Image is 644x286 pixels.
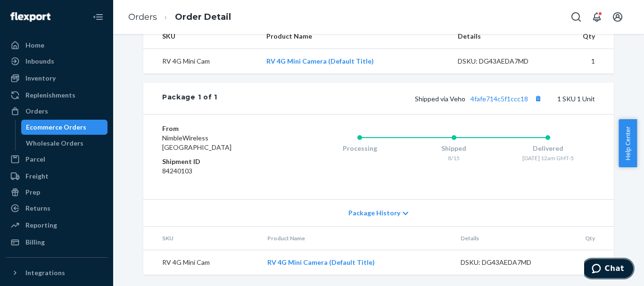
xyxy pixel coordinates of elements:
[407,154,501,162] div: 8/15
[313,144,407,153] div: Processing
[25,90,75,100] div: Replenishments
[6,38,107,53] a: Home
[89,8,107,26] button: Close Navigation
[6,54,107,69] a: Inbounds
[407,144,501,153] div: Shipped
[10,12,50,22] img: Flexport logo
[6,152,107,167] a: Parcel
[26,123,86,132] div: Ecommerce Orders
[21,136,108,151] a: Wholesale Orders
[6,185,107,200] a: Prep
[25,237,45,247] div: Billing
[6,201,107,216] a: Returns
[608,8,627,26] button: Open account menu
[25,221,57,230] div: Reporting
[453,227,557,250] th: Details
[162,166,275,176] dd: 84240103
[557,250,614,275] td: 1
[260,227,453,250] th: Product Name
[6,71,107,86] a: Inventory
[619,119,637,167] button: Help Center
[217,92,595,105] div: 1 SKU 1 Unit
[266,57,374,65] a: RV 4G Mini Camera (Default Title)
[25,41,44,50] div: Home
[471,95,528,103] a: 4fafe714c5f1ccc18
[553,49,614,74] td: 1
[6,169,107,184] a: Freight
[21,120,108,135] a: Ecommerce Orders
[501,154,595,162] div: [DATE] 12am GMT-5
[26,139,83,148] div: Wholesale Orders
[557,227,614,250] th: Qty
[458,57,546,66] div: DSKU: DG43AEDA7MD
[162,124,275,133] dt: From
[6,218,107,233] a: Reporting
[25,106,48,116] div: Orders
[121,3,239,31] ol: breadcrumbs
[175,12,231,22] a: Order Detail
[143,24,259,49] th: SKU
[415,95,544,103] span: Shipped via Veho
[25,155,45,164] div: Parcel
[25,74,56,83] div: Inventory
[584,258,635,281] iframe: Opens a widget where you can chat to one of our agents
[143,227,260,250] th: SKU
[6,104,107,119] a: Orders
[259,24,450,49] th: Product Name
[553,24,614,49] th: Qty
[587,8,606,26] button: Open notifications
[25,204,50,213] div: Returns
[461,258,549,267] div: DSKU: DG43AEDA7MD
[267,258,375,266] a: RV 4G Mini Camera (Default Title)
[348,208,400,218] span: Package History
[450,24,554,49] th: Details
[532,92,544,105] button: Copy tracking number
[128,12,157,22] a: Orders
[143,250,260,275] td: RV 4G Mini Cam
[162,92,217,105] div: Package 1 of 1
[6,88,107,103] a: Replenishments
[501,144,595,153] div: Delivered
[143,49,259,74] td: RV 4G Mini Cam
[6,235,107,250] a: Billing
[162,157,275,166] dt: Shipment ID
[25,57,54,66] div: Inbounds
[25,172,49,181] div: Freight
[6,265,107,280] button: Integrations
[25,268,65,278] div: Integrations
[567,8,586,26] button: Open Search Box
[162,134,231,151] span: NimbleWireless [GEOGRAPHIC_DATA]
[25,188,40,197] div: Prep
